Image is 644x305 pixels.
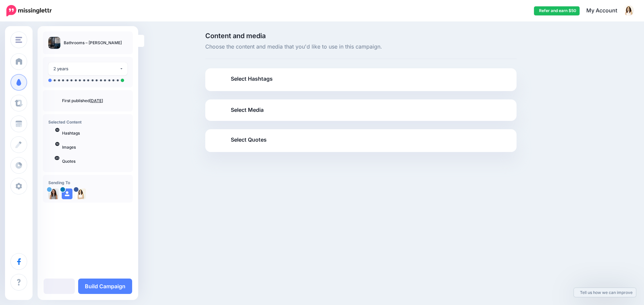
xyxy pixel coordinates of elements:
a: My Account [580,3,634,19]
a: [DATE] [90,98,103,103]
span: Select Hashtags [231,74,273,83]
p: First published [62,98,127,104]
p: Images [62,144,127,150]
p: Hashtags [62,130,127,136]
img: cc60c36f630fa01feb275e8fad6e381b_thumb.jpg [48,37,60,49]
span: 23 [55,156,59,160]
a: Select Hashtags [212,74,510,91]
p: Bathrooms – [PERSON_NAME] [64,40,122,46]
a: Tell us how we can improve [574,288,636,297]
p: Quotes [62,158,127,164]
span: Select Media [231,105,264,115]
h4: Sending To [48,180,127,185]
div: 2 years [53,65,119,73]
img: 8LzpjWeL-22117.jpg [48,188,59,199]
img: user_default_image.png [62,188,72,199]
span: Choose the content and media that you'd like to use in this campaign. [205,43,517,51]
span: Content and media [205,32,517,39]
a: Select Quotes [212,135,510,152]
img: Missinglettr [6,5,52,16]
a: Select Media [212,105,510,116]
button: 2 years [48,62,127,75]
a: Refer and earn $50 [534,6,580,15]
span: 10 [55,142,59,146]
img: menu.png [15,37,22,43]
h4: Selected Content [48,120,127,125]
span: Select Quotes [231,135,267,144]
img: 20479796_1519423771450404_4084095130666208276_n-bsa32121.jpg [75,188,86,199]
span: 10 [55,128,59,132]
